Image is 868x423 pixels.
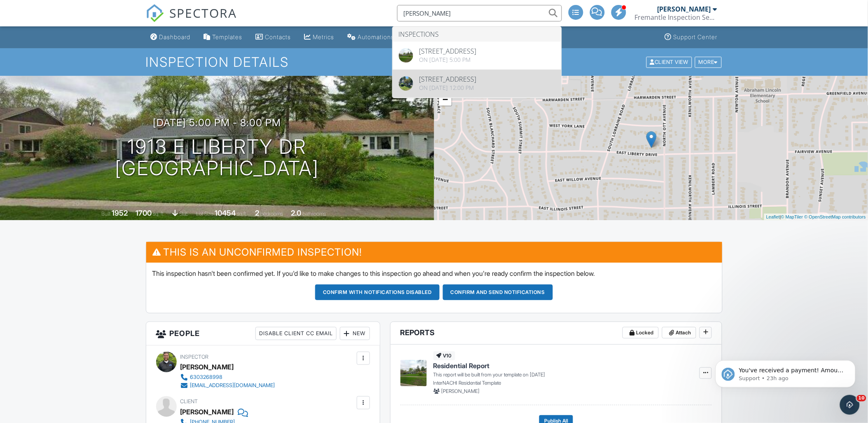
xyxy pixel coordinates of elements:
[190,374,223,381] div: 6303268998
[136,209,152,217] div: 1700
[840,395,860,415] iframe: Intercom live chat
[196,211,213,217] span: Lot Size
[646,59,694,65] a: Client View
[419,76,477,82] div: [STREET_ADDRESS]
[764,214,868,221] div: |
[159,33,191,40] div: Dashboard
[766,214,780,219] a: Leaflet
[153,211,164,217] span: sq. ft.
[397,5,562,21] input: Search everything...
[781,214,803,219] a: © MapTiler
[146,322,380,345] h3: People
[146,55,723,69] h1: Inspection Details
[695,56,722,68] div: More
[36,32,142,39] p: Message from Support, sent 23h ago
[393,70,562,97] a: [STREET_ADDRESS] On [DATE] 12:00 pm
[635,13,717,21] div: Fremantle Inspection Services
[291,209,301,217] div: 2.0
[101,211,110,217] span: Built
[313,33,335,40] div: Metrics
[255,327,337,340] div: Disable Client CC Email
[646,56,692,68] div: Client View
[180,381,275,390] a: [EMAIL_ADDRESS][DOMAIN_NAME]
[265,33,291,40] div: Contacts
[180,406,234,418] div: [PERSON_NAME]
[419,56,477,63] div: On [DATE] 5:00 pm
[146,11,237,28] a: SPECTORA
[805,214,866,219] a: © OpenStreetMap contributors
[201,30,246,45] a: Templates
[419,48,477,54] div: [STREET_ADDRESS]
[393,27,562,42] li: Inspections
[170,4,237,21] span: SPECTORA
[146,242,722,262] h3: This is an Unconfirmed Inspection!
[419,85,477,91] div: On [DATE] 12:00 pm
[703,343,868,401] iframe: Intercom notifications message
[657,5,711,13] div: [PERSON_NAME]
[190,382,275,389] div: [EMAIL_ADDRESS][DOMAIN_NAME]
[112,209,128,217] div: 1952
[213,33,243,40] div: Templates
[260,211,283,217] span: bedrooms
[340,327,370,340] div: New
[180,361,234,373] div: [PERSON_NAME]
[344,30,398,45] a: Automations (Advanced)
[399,76,413,91] img: cover.jpg
[301,30,338,45] a: Metrics
[857,395,866,402] span: 10
[237,211,247,217] span: sq.ft.
[662,30,721,45] a: Support Center
[147,30,194,45] a: Dashboard
[180,354,209,360] span: Inspector
[180,398,198,404] span: Client
[153,117,281,128] h3: [DATE] 5:00 pm - 8:00 pm
[253,30,295,45] a: Contacts
[115,136,319,180] h1: 1913 E Liberty Dr [GEOGRAPHIC_DATA]
[393,42,562,69] a: [STREET_ADDRESS] On [DATE] 5:00 pm
[215,209,236,217] div: 10454
[179,211,188,217] span: slab
[302,211,326,217] span: bathrooms
[36,24,142,121] span: You've received a payment! Amount $625.00 Fee $0.00 Net $625.00 Transaction # pi_3SBiqJK7snlDGpRF...
[443,284,553,300] button: Confirm and send notifications
[315,284,440,300] button: Confirm with notifications disabled
[674,33,718,40] div: Support Center
[255,209,259,217] div: 2
[439,93,452,106] a: Zoom out
[399,48,413,63] img: streetview
[358,33,395,40] div: Automations
[146,4,164,22] img: The Best Home Inspection Software - Spectora
[152,269,716,278] p: This inspection hasn't been confirmed yet. If you'd like to make changes to this inspection go ah...
[180,373,275,381] a: 6303268998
